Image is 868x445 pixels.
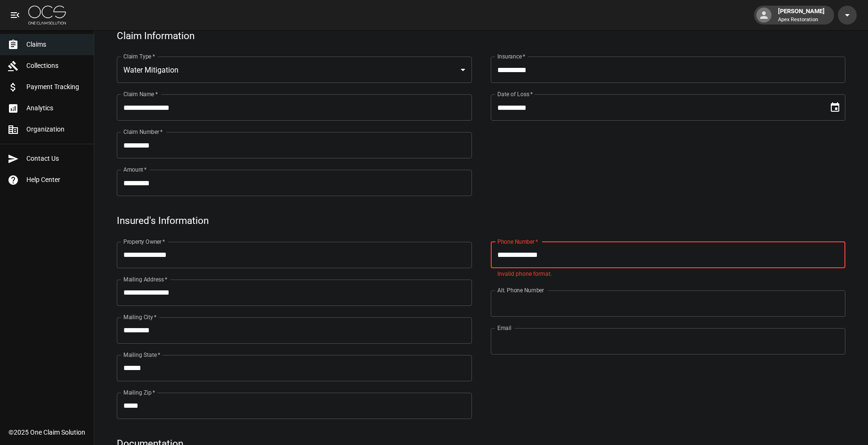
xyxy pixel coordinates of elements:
[26,82,86,92] span: Payment Tracking
[26,40,86,49] span: Claims
[26,175,86,185] span: Help Center
[826,98,844,117] button: Choose date, selected date is Sep 23, 2025
[497,286,544,294] label: Alt. Phone Number
[123,238,165,246] label: Property Owner
[26,124,86,134] span: Organization
[123,351,160,359] label: Mailing State
[123,388,155,396] label: Mailing Zip
[123,90,158,98] label: Claim Name
[497,324,511,332] label: Email
[26,103,86,113] span: Analytics
[123,52,155,60] label: Claim Type
[26,61,86,71] span: Collections
[26,154,86,164] span: Contact Us
[497,90,533,98] label: Date of Loss
[8,428,85,437] div: © 2025 One Claim Solution
[497,52,525,60] label: Insurance
[123,165,147,173] label: Amount
[123,128,162,136] label: Claim Number
[123,275,167,283] label: Mailing Address
[123,313,157,321] label: Mailing City
[117,57,472,83] div: Water Mitigation
[774,7,828,24] div: [PERSON_NAME]
[778,16,825,24] p: Apex Restoration
[497,238,538,246] label: Phone Number
[497,270,839,279] p: Invalid phone format.
[6,6,24,25] button: open drawer
[28,6,66,25] img: ocs-logo-white-transparent.png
